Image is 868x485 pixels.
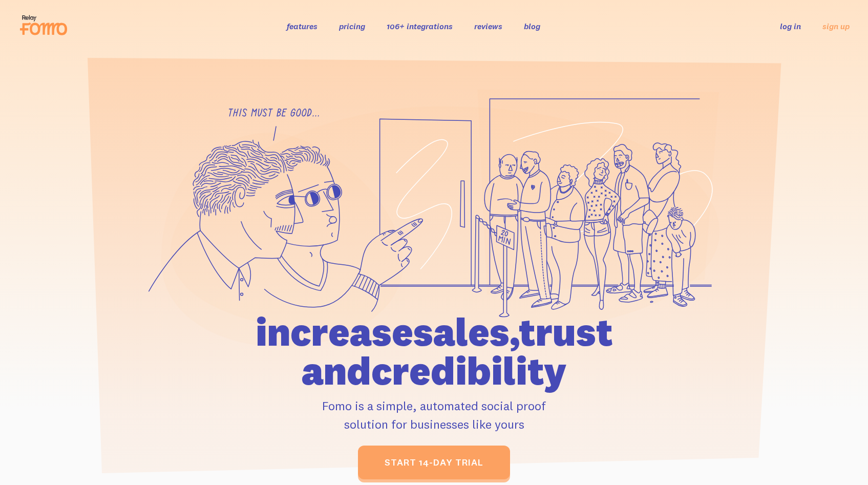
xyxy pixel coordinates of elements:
[387,21,453,31] a: 106+ integrations
[474,21,502,31] a: reviews
[358,446,510,479] a: start 14-day trial
[780,21,801,31] a: log in
[287,21,317,31] a: features
[197,396,671,433] p: Fomo is a simple, automated social proof solution for businesses like yours
[822,21,850,32] a: sign up
[524,21,540,31] a: blog
[197,312,671,390] h1: increase sales, trust and credibility
[339,21,365,31] a: pricing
